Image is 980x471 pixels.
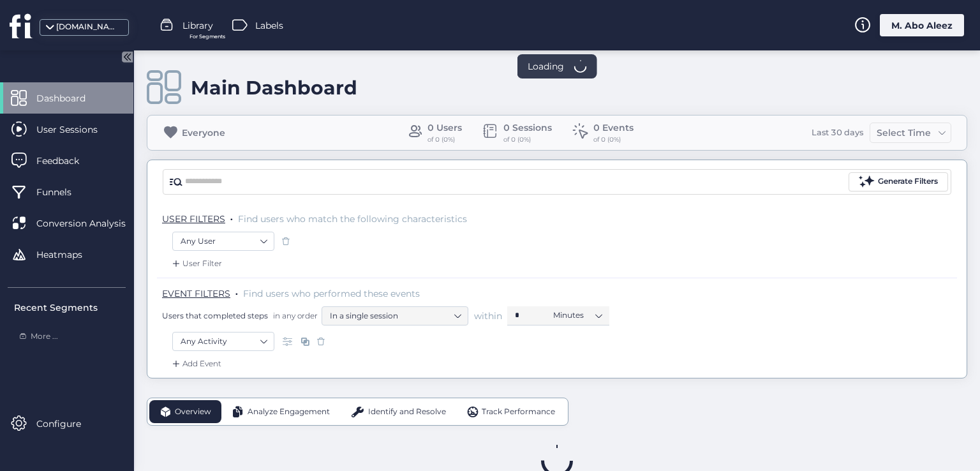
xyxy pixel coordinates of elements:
[255,19,283,33] span: Labels
[36,216,145,230] span: Conversion Analysis
[189,33,225,41] span: For Segments
[162,213,225,225] span: USER FILTERS
[528,59,564,73] span: Loading
[238,213,467,225] span: Find users who match the following characteristics
[31,331,58,343] span: More ...
[14,301,126,315] div: Recent Segments
[271,310,318,321] span: in any order
[849,172,948,191] button: Generate Filters
[36,123,117,137] span: User Sessions
[880,14,964,36] div: M. Abo Aleez
[474,310,502,322] span: within
[36,248,101,262] span: Heatmaps
[170,357,221,370] div: Add Event
[170,257,222,270] div: User Filter
[181,332,266,351] nz-select-item: Any Activity
[330,306,460,325] nz-select-item: In a single session
[230,211,233,223] span: .
[553,306,602,325] nz-select-item: Minutes
[36,154,98,168] span: Feedback
[243,288,420,299] span: Find users who performed these events
[36,91,105,105] span: Dashboard
[162,310,268,321] span: Users that completed steps
[36,417,100,431] span: Configure
[248,406,330,418] span: Analyze Engagement
[181,232,266,251] nz-select-item: Any User
[56,21,120,33] div: [DOMAIN_NAME]
[162,288,230,299] span: EVENT FILTERS
[175,406,211,418] span: Overview
[482,406,555,418] span: Track Performance
[182,19,213,33] span: Library
[368,406,446,418] span: Identify and Resolve
[878,176,938,188] div: Generate Filters
[235,285,238,298] span: .
[191,76,357,100] div: Main Dashboard
[36,185,91,199] span: Funnels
